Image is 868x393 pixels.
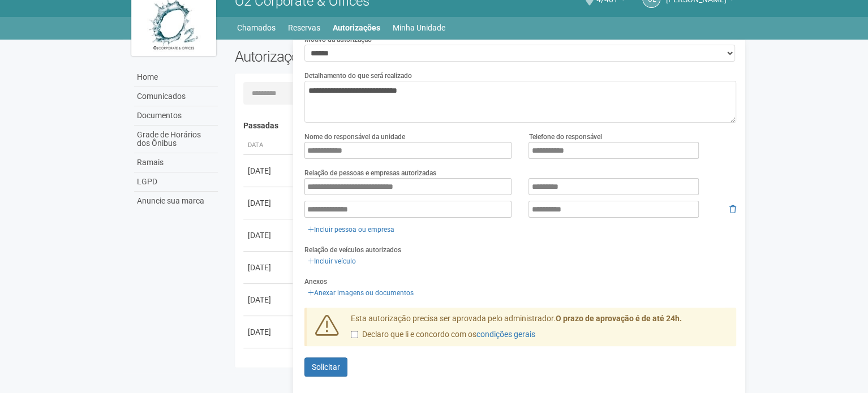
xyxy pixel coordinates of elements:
label: Relação de pessoas e empresas autorizadas [304,168,436,178]
label: Detalhamento do que será realizado [304,71,412,81]
h2: Autorizações [235,48,477,65]
div: [DATE] [248,165,290,176]
a: Anuncie sua marca [134,192,218,210]
div: [DATE] [248,359,290,370]
th: Data [243,136,294,155]
i: Remover [729,205,736,213]
label: Anexos [304,277,327,287]
div: [DATE] [248,326,290,338]
button: Solicitar [304,357,347,377]
a: LGPD [134,172,218,192]
div: [DATE] [248,230,290,241]
a: Incluir pessoa ou empresa [304,223,398,236]
div: [DATE] [248,262,290,273]
a: Autorizações [333,20,380,36]
div: [DATE] [248,294,290,305]
label: Declaro que li e concordo com os [351,329,535,340]
a: Documentos [134,106,218,126]
h4: Passadas [243,122,728,130]
input: Declaro que li e concordo com oscondições gerais [351,331,358,338]
span: Solicitar [312,362,340,372]
a: Comunicados [134,87,218,106]
a: Ramais [134,153,218,172]
label: Relação de veículos autorizados [304,245,401,255]
a: Grade de Horários dos Ônibus [134,126,218,153]
a: Chamados [237,20,276,36]
strong: O prazo de aprovação é de até 24h. [556,314,682,323]
a: Anexar imagens ou documentos [304,287,417,299]
a: Incluir veículo [304,255,359,267]
a: Home [134,68,218,87]
div: Esta autorização precisa ser aprovada pelo administrador. [342,313,736,346]
div: [DATE] [248,197,290,209]
a: condições gerais [476,330,535,339]
label: Telefone do responsável [528,132,601,142]
a: Reservas [288,20,320,36]
label: Nome do responsável da unidade [304,132,405,142]
a: Minha Unidade [393,20,445,36]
